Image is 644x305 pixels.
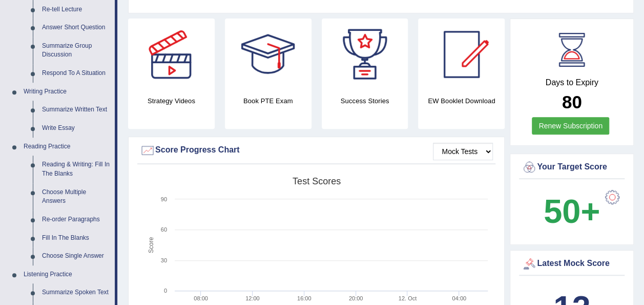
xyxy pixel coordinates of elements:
div: Score Progress Chart [140,143,493,158]
text: 90 [161,196,167,202]
a: Renew Subscription [532,117,609,135]
tspan: Test scores [293,176,341,186]
a: Fill In The Blanks [37,229,115,247]
text: 0 [164,288,167,294]
div: Latest Mock Score [522,256,622,272]
text: 16:00 [297,295,311,301]
text: 20:00 [349,295,363,301]
a: Summarize Spoken Text [37,283,115,302]
a: Summarize Written Text [37,101,115,119]
a: Answer Short Question [37,18,115,37]
h4: Book PTE Exam [225,96,311,106]
a: Reading Practice [19,138,115,156]
h4: EW Booklet Download [418,96,505,106]
div: Your Target Score [522,160,622,175]
text: 60 [161,226,167,233]
b: 80 [562,92,582,112]
tspan: Score [148,237,155,253]
text: 30 [161,257,167,263]
a: Re-order Paragraphs [37,211,115,229]
a: Re-tell Lecture [37,1,115,19]
a: Choose Single Answer [37,247,115,265]
tspan: 12. Oct [399,295,417,301]
b: 50+ [544,193,600,230]
a: Write Essay [37,119,115,138]
h4: Strategy Videos [128,96,215,106]
a: Choose Multiple Answers [37,183,115,211]
h4: Days to Expiry [522,78,622,87]
text: 08:00 [194,295,208,301]
a: Summarize Group Discussion [37,37,115,64]
a: Listening Practice [19,265,115,284]
a: Reading & Writing: Fill In The Blanks [37,156,115,183]
h4: Success Stories [322,96,408,106]
a: Respond To A Situation [37,64,115,83]
text: 04:00 [452,295,466,301]
a: Writing Practice [19,83,115,101]
text: 12:00 [245,295,260,301]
